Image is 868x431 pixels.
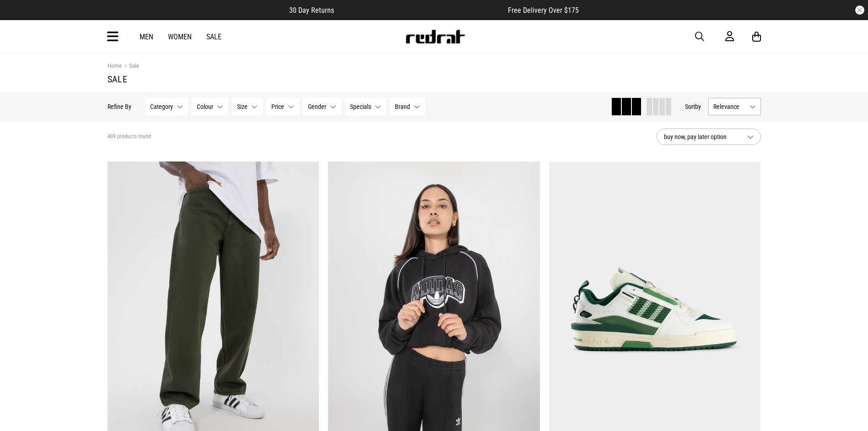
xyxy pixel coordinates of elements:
img: Redrat logo [405,30,465,43]
span: Free Delivery Over $175 [508,6,579,15]
button: Sortby [685,101,701,112]
button: Specials [345,98,386,115]
span: Colour [197,103,213,110]
a: Sale [122,62,139,71]
button: buy now, pay later option [657,129,761,145]
span: Category [150,103,173,110]
span: Relevance [713,103,746,110]
a: Men [140,32,153,41]
button: Gender [303,98,341,115]
span: Brand [395,103,410,110]
span: by [695,103,701,110]
a: Women [168,32,192,41]
button: Price [266,98,299,115]
span: Price [271,103,284,110]
span: Gender [308,103,326,110]
span: Specials [350,103,371,110]
span: buy now, pay later option [664,131,740,142]
button: Relevance [708,98,761,115]
h1: Sale [108,74,761,85]
span: Size [237,103,248,110]
a: Sale [206,32,221,41]
span: 30 Day Returns [289,6,334,15]
button: Brand [390,98,425,115]
a: Home [108,62,122,69]
button: Category [145,98,188,115]
button: Size [232,98,263,115]
button: Colour [192,98,228,115]
iframe: Customer reviews powered by Trustpilot [352,5,490,15]
span: 409 products found [108,133,151,140]
p: Refine By [108,103,131,110]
